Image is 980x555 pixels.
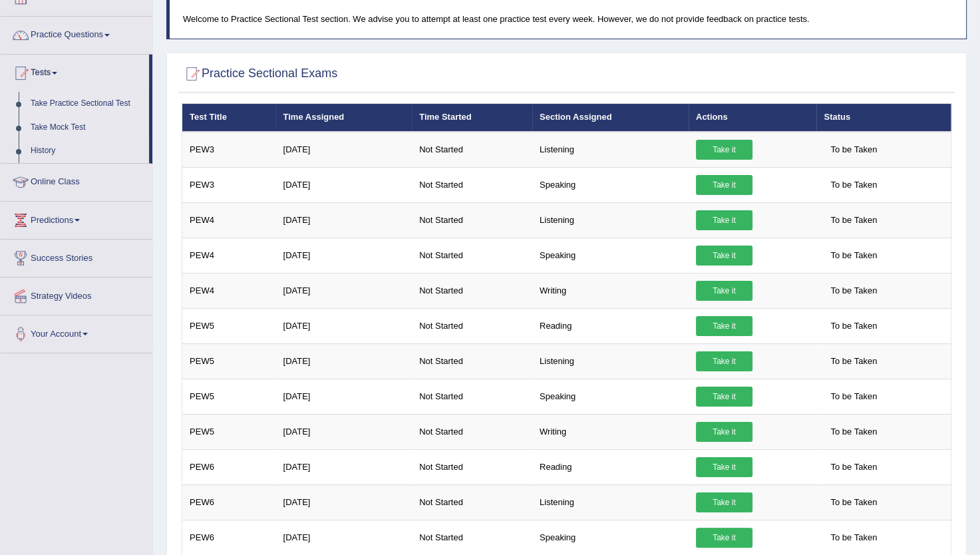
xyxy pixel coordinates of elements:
td: PEW5 [182,343,276,379]
td: Not Started [412,202,532,238]
td: PEW4 [182,202,276,238]
span: To be Taken [824,528,884,548]
td: Not Started [412,484,532,520]
th: Time Started [412,104,532,132]
td: [DATE] [275,238,412,273]
a: Take it [696,387,752,407]
td: PEW4 [182,238,276,273]
td: PEW6 [182,449,276,484]
td: [DATE] [275,308,412,343]
td: [DATE] [275,379,412,414]
td: [DATE] [275,202,412,238]
td: Not Started [412,167,532,202]
a: Take it [696,175,752,195]
a: Take Mock Test [25,116,149,140]
a: Take it [696,246,752,266]
td: [DATE] [275,343,412,379]
td: Listening [532,484,689,520]
td: PEW3 [182,132,276,168]
h2: Practice Sectional Exams [182,64,337,84]
td: Listening [532,202,689,238]
a: Take it [696,351,752,371]
td: Speaking [532,167,689,202]
span: To be Taken [824,422,884,442]
td: Speaking [532,520,689,555]
td: Not Started [412,273,532,308]
a: History [25,139,149,163]
td: [DATE] [275,449,412,484]
span: To be Taken [824,140,884,160]
td: Not Started [412,449,532,484]
th: Actions [689,104,816,132]
a: Take it [696,422,752,442]
a: Take it [696,140,752,160]
td: Reading [532,449,689,484]
td: Not Started [412,520,532,555]
a: Take it [696,281,752,301]
a: Take it [696,210,752,230]
a: Strategy Videos [1,277,152,311]
span: To be Taken [824,387,884,407]
span: To be Taken [824,246,884,266]
td: [DATE] [275,273,412,308]
td: PEW5 [182,414,276,449]
a: Success Stories [1,240,152,273]
span: To be Taken [824,492,884,512]
td: PEW6 [182,520,276,555]
th: Time Assigned [275,104,412,132]
a: Take it [696,492,752,512]
a: Predictions [1,202,152,235]
th: Test Title [182,104,276,132]
td: [DATE] [275,414,412,449]
td: Not Started [412,132,532,168]
td: PEW3 [182,167,276,202]
th: Section Assigned [532,104,689,132]
td: [DATE] [275,484,412,520]
a: Practice Questions [1,17,152,50]
a: Take it [696,457,752,477]
span: To be Taken [824,457,884,477]
a: Take it [696,316,752,336]
span: To be Taken [824,175,884,195]
td: Speaking [532,379,689,414]
td: [DATE] [275,520,412,555]
span: To be Taken [824,281,884,301]
td: Listening [532,132,689,168]
td: Writing [532,273,689,308]
td: Speaking [532,238,689,273]
a: Online Class [1,164,152,197]
a: Take it [696,528,752,548]
td: [DATE] [275,132,412,168]
td: Listening [532,343,689,379]
th: Status [816,104,951,132]
td: PEW6 [182,484,276,520]
span: To be Taken [824,351,884,371]
span: To be Taken [824,210,884,230]
td: [DATE] [275,167,412,202]
td: Not Started [412,238,532,273]
td: Not Started [412,414,532,449]
td: Reading [532,308,689,343]
td: Not Started [412,343,532,379]
td: PEW4 [182,273,276,308]
span: To be Taken [824,316,884,336]
a: Tests [1,55,149,88]
td: PEW5 [182,379,276,414]
td: Not Started [412,308,532,343]
p: Welcome to Practice Sectional Test section. We advise you to attempt at least one practice test e... [183,13,953,25]
a: Take Practice Sectional Test [25,92,149,116]
td: Writing [532,414,689,449]
td: PEW5 [182,308,276,343]
td: Not Started [412,379,532,414]
a: Your Account [1,315,152,349]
